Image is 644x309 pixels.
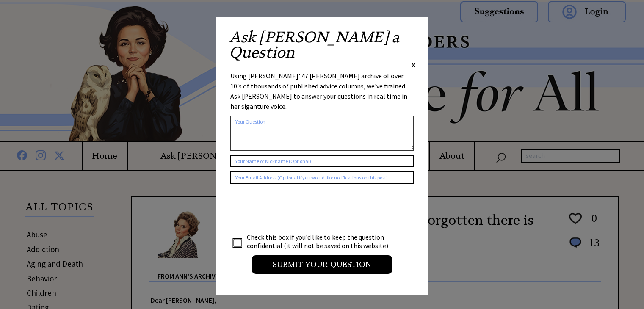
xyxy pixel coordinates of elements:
h2: Ask [PERSON_NAME] a Question [229,30,415,60]
input: Your Email Address (Optional if you would like notifications on this post) [230,171,414,184]
input: Your Name or Nickname (Optional) [230,155,414,167]
input: Submit your Question [252,255,392,274]
iframe: reCAPTCHA [230,192,359,225]
div: Using [PERSON_NAME]' 47 [PERSON_NAME] archive of over 10's of thousands of published advice colum... [230,71,414,111]
span: X [412,61,415,69]
td: Check this box if you'd like to keep the question confidential (it will not be saved on this webs... [246,232,396,250]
